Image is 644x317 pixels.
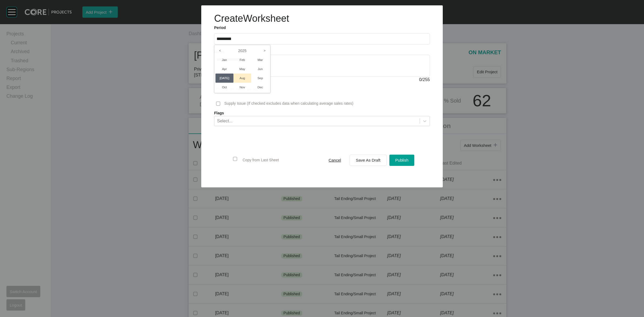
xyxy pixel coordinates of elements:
[251,74,269,83] li: Sep
[251,83,269,92] li: Dec
[215,55,233,64] li: Jan
[233,55,251,64] li: Feb
[215,74,233,83] li: [DATE]
[251,55,269,64] li: Mar
[251,64,269,74] li: Jun
[215,83,233,92] li: Oct
[215,46,269,55] label: 2025
[260,46,269,55] i: >
[233,83,251,92] li: Nov
[215,64,233,74] li: Apr
[233,74,251,83] li: Aug
[215,46,225,55] i: <
[233,64,251,74] li: May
